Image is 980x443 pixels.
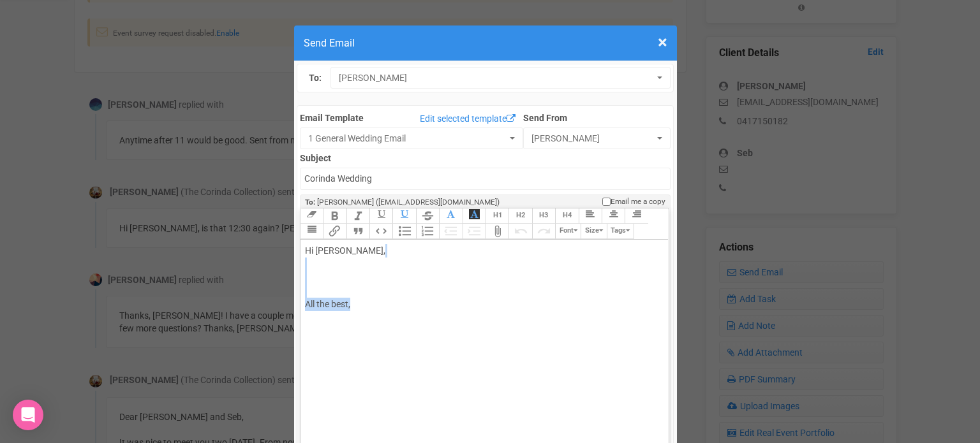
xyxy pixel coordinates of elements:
label: Send From [523,109,671,124]
span: H4 [563,211,572,219]
span: H1 [493,211,502,219]
h4: Send Email [304,35,667,51]
button: Font Background [463,208,486,224]
button: Heading 2 [509,208,531,224]
button: Align Justified [300,224,323,239]
button: Heading 1 [486,208,509,224]
a: Edit selected template [417,112,519,127]
span: 1 General Wedding Email [308,132,507,145]
span: × [658,32,667,53]
button: Clear Formatting at cursor [300,208,323,224]
button: Underline Colour [392,208,415,224]
button: Font Colour [439,208,462,224]
label: Subject [300,149,671,164]
button: Link [323,224,346,239]
button: Bold [323,208,346,224]
span: [PERSON_NAME] ([EMAIL_ADDRESS][DOMAIN_NAME]) [317,198,500,207]
button: Decrease Level [439,224,462,239]
label: To: [309,71,322,85]
span: H2 [516,211,525,219]
button: Size [581,224,606,239]
button: Heading 3 [532,208,555,224]
button: Heading 4 [555,208,578,224]
span: [PERSON_NAME] [339,71,654,84]
button: Align Right [625,208,648,224]
button: Strikethrough [416,208,439,224]
button: Tags [607,224,634,239]
button: Underline [369,208,392,224]
span: H3 [539,211,548,219]
strong: To: [305,198,315,207]
span: [PERSON_NAME] [531,132,655,145]
label: Email Template [300,112,364,124]
button: Quote [346,224,369,239]
button: Bullets [392,224,415,239]
button: Increase Level [463,224,486,239]
button: Code [369,224,392,239]
button: Align Left [579,208,602,224]
button: Redo [532,224,555,239]
button: Italic [346,208,369,224]
button: Numbers [416,224,439,239]
button: Attach Files [486,224,509,239]
button: Font [555,224,581,239]
div: Hi [PERSON_NAME], All the best, [305,244,660,365]
button: Align Center [602,208,625,224]
div: Open Intercom Messenger [13,400,43,430]
span: Email me a copy [611,196,665,207]
button: Undo [509,224,531,239]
